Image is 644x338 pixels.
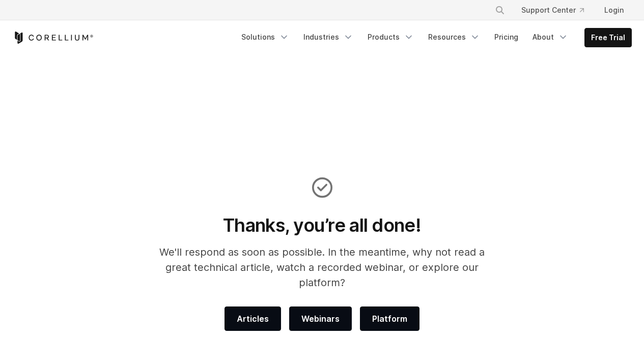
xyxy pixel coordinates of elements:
[289,306,352,331] a: Webinars
[225,306,281,331] a: Articles
[372,313,407,325] span: Platform
[146,214,498,236] h1: Thanks, you’re all done!
[361,28,420,46] a: Products
[513,1,592,19] a: Support Center
[488,28,524,46] a: Pricing
[235,28,632,47] div: Navigation Menu
[596,1,632,19] a: Login
[585,28,631,47] a: Free Trial
[297,28,359,46] a: Industries
[146,244,498,290] p: We'll respond as soon as possible. In the meantime, why not read a great technical article, watch...
[301,313,340,325] span: Webinars
[491,1,509,19] button: Search
[483,1,632,19] div: Navigation Menu
[235,28,295,46] a: Solutions
[237,313,269,325] span: Articles
[13,32,94,44] a: Corellium Home
[526,28,574,46] a: About
[360,306,419,331] a: Platform
[422,28,486,46] a: Resources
